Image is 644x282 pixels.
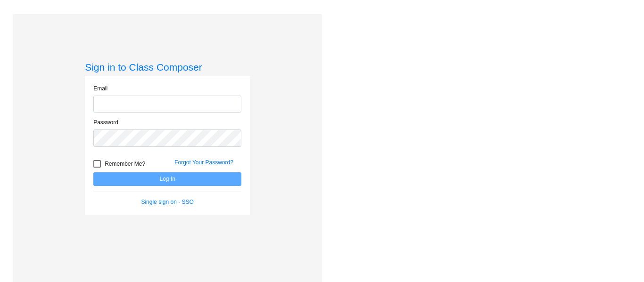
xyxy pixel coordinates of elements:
[93,118,118,127] label: Password
[174,159,233,166] a: Forgot Your Password?
[93,172,241,186] button: Log In
[105,158,145,169] span: Remember Me?
[93,84,107,93] label: Email
[85,61,250,73] h3: Sign in to Class Composer
[141,199,193,205] a: Single sign on - SSO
